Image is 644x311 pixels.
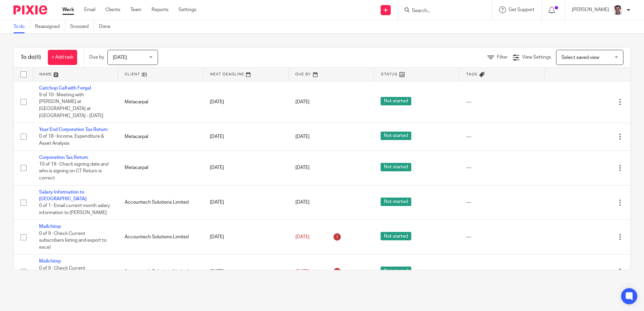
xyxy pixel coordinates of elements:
span: Not started [381,97,411,105]
a: Work [62,6,74,13]
td: [DATE] [203,81,289,123]
span: View Settings [522,55,551,60]
span: Not started [381,267,411,275]
td: [DATE] [203,254,289,289]
td: Metacarpal [118,81,203,123]
input: Search [411,8,472,14]
td: Metacarpal [118,123,203,150]
span: (6) [35,55,41,60]
a: Mailchimp [39,224,61,229]
span: 9 of 10 · Meeting with [PERSON_NAME] at [GEOGRAPHIC_DATA] at [GEOGRAPHIC_DATA] - [DATE] [39,93,103,118]
span: [DATE] [113,55,127,60]
a: Reassigned [35,20,65,33]
a: Salary Information to [GEOGRAPHIC_DATA] [39,190,87,201]
span: Not started [381,132,411,140]
span: Not started [381,198,411,206]
span: [DATE] [295,166,310,170]
span: [DATE] [295,134,310,139]
div: --- [466,133,538,140]
span: Filter [497,55,508,60]
span: 0 of 1 · Email current month salary information to [PERSON_NAME] [39,204,110,215]
span: Tags [466,72,478,76]
p: Due by [89,54,104,61]
span: Not started [381,163,411,171]
span: [DATE] [295,100,310,104]
a: Year End Corporation Tax Return [39,127,108,132]
a: Catchup Call with Fergal [39,86,91,91]
span: 10 of 19 · Check signing date and who is signing on CT Return is correct [39,162,108,180]
div: --- [466,99,538,105]
a: Snoozed [70,20,94,33]
td: [DATE] [203,150,289,185]
div: --- [466,199,538,206]
a: Team [130,6,141,13]
a: Corporation Tax Return [39,155,88,160]
td: [DATE] [203,123,289,150]
span: 0 of 9 · Check Current subscribers listing and export to excel [39,231,106,250]
span: 0 of 9 · Check Current subscribers listing and export to excel [39,266,106,284]
img: Facebook%20Profile%20picture%20(2).jpg [612,5,623,15]
span: 0 of 18 · Income, Expenditure & Asset Analysis [39,134,104,146]
span: Not started [381,232,411,240]
td: [DATE] [203,220,289,254]
span: [DATE] [295,235,310,239]
span: Select saved view [561,55,599,60]
a: Reports [152,6,168,13]
td: Accountech Solutions Limited [118,254,203,289]
p: [PERSON_NAME] [572,6,609,13]
h1: To do [21,54,41,61]
td: Accountech Solutions Limited [118,185,203,220]
a: Mailchimp [39,259,61,264]
span: [DATE] [295,200,310,205]
a: To do [13,20,30,33]
td: [DATE] [203,185,289,220]
a: Done [99,20,116,33]
td: Metacarpal [118,150,203,185]
a: Email [84,6,95,13]
td: Accountech Solutions Limited [118,220,203,254]
div: --- [466,268,538,275]
div: --- [466,164,538,171]
div: --- [466,234,538,240]
a: + Add task [48,50,77,65]
a: Clients [105,6,120,13]
img: Pixie [13,5,47,14]
span: Get Support [509,7,535,12]
span: [DATE] [295,269,310,274]
a: Settings [179,6,196,13]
